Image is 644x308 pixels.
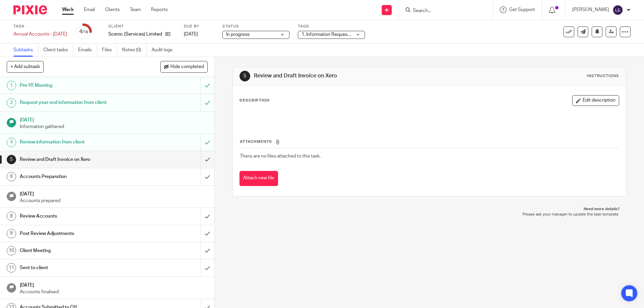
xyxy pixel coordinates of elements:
h1: Review information from client [20,137,136,147]
p: Accounts finalised [20,289,208,295]
p: Scenic (Services) Limited [108,31,162,38]
div: 2 [7,98,16,108]
div: 5 [7,155,16,164]
span: Hide completed [170,64,204,70]
a: Files [102,44,117,57]
div: 11 [7,263,16,272]
a: Reports [151,6,168,13]
h1: Pre-YE Meeting [20,80,136,90]
h1: Sent to client [20,263,136,273]
p: [PERSON_NAME] [572,6,609,13]
h1: [DATE] [20,189,208,197]
p: Accounts prepared [20,197,208,204]
span: [DATE] [184,32,198,37]
h1: [DATE] [20,115,208,123]
label: Client [108,24,175,29]
h1: Accounts Preparation [20,172,136,182]
label: Task [13,24,67,29]
a: Clients [105,6,120,13]
h1: Post Review Adjustments [20,229,136,239]
input: Search [412,8,473,14]
a: Email [84,6,95,13]
h1: Client Meeting [20,246,136,256]
a: Team [130,6,141,13]
span: Get Support [509,7,535,12]
div: 6 [7,172,16,181]
h1: Review and Draft Invoice on Xero [20,155,136,165]
h1: Request year end information from client [20,98,136,108]
small: /16 [82,30,88,34]
div: Annual Accounts - [DATE] [13,31,67,38]
p: Description [239,98,269,103]
div: 4 [7,138,16,147]
h1: Review and Draft Invoice on Xero [254,72,444,79]
img: svg%3E [612,5,623,15]
a: Notes (0) [122,44,147,57]
a: Work [62,6,74,13]
button: Attach new file [239,171,278,186]
div: 9 [7,229,16,238]
img: Pixie [13,5,47,14]
div: 4 [79,28,88,36]
div: 10 [7,246,16,255]
div: Instructions [587,73,619,79]
div: Annual Accounts - March 2025 [13,31,67,38]
button: Hide completed [160,61,208,72]
a: Client tasks [43,44,73,57]
button: + Add subtask [7,61,44,72]
span: There are no files attached to this task. [240,154,321,159]
span: Attachments [240,140,272,143]
p: Need more details? [239,206,619,212]
button: Edit description [572,95,619,106]
a: Subtasks [13,44,38,57]
div: 1 [7,81,16,90]
span: 1. Information Requested + 1 [302,32,362,37]
label: Status [222,24,289,29]
span: In progress [226,32,250,37]
a: Emails [78,44,97,57]
div: 5 [239,71,250,81]
a: Audit logs [152,44,177,57]
label: Due by [184,24,214,29]
div: 8 [7,211,16,221]
label: Tags [298,24,365,29]
h1: [DATE] [20,280,208,289]
p: Please ask your manager to update the task template. [239,212,619,217]
p: Information gathered [20,123,208,130]
h1: Review Accounts [20,211,136,221]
